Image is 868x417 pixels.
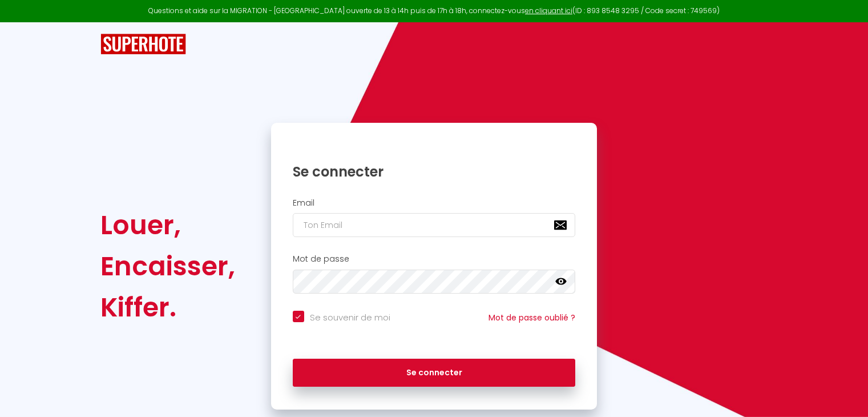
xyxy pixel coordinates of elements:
h2: Email [293,198,576,208]
a: en cliquant ici [525,6,572,15]
h2: Mot de passe [293,254,576,264]
button: Se connecter [293,359,576,387]
h1: Se connecter [293,163,576,181]
div: Encaisser, [100,246,235,287]
img: SuperHote logo [100,34,186,55]
div: Kiffer. [100,287,235,328]
a: Mot de passe oublié ? [488,312,575,323]
div: Louer, [100,205,235,246]
input: Ton Email [293,213,576,237]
